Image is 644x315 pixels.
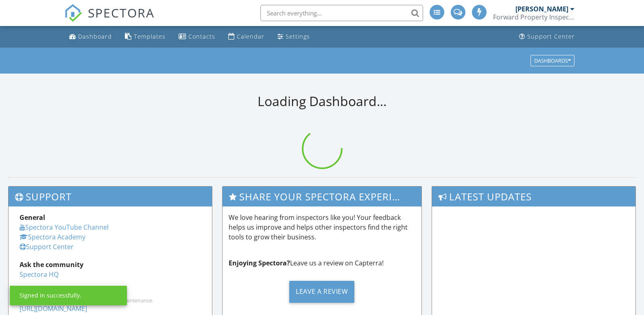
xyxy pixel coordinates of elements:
p: Leave us a review on Capterra! [229,258,415,268]
div: Calendar [237,33,264,40]
a: Calendar [225,29,268,44]
strong: Enjoying Spectora? [229,259,290,267]
a: Spectora HQ [20,270,59,279]
strong: General [20,213,45,222]
h3: Latest Updates [432,187,635,206]
a: Spectora Academy [20,232,85,241]
input: Search everything... [260,5,423,21]
div: Settings [286,33,310,40]
a: Spectora YouTube Channel [20,223,109,232]
button: Dashboards [530,55,574,66]
div: Forward Property Inspections [493,13,574,21]
a: Support Center [516,29,578,44]
div: Dashboard [78,33,112,40]
div: Support Center [527,33,575,40]
a: [URL][DOMAIN_NAME] [20,304,87,313]
div: Templates [134,33,166,40]
div: Dashboards [534,58,571,63]
span: SPECTORA [88,4,155,21]
a: SPECTORA [64,11,155,28]
a: Settings [274,29,313,44]
a: Templates [122,29,169,44]
a: Leave a Review [229,274,415,309]
h3: Support [9,187,212,206]
div: Signed in successfully. [20,291,81,300]
div: Ask the community [20,260,201,269]
a: Support Center [20,242,74,251]
div: [PERSON_NAME] [515,5,568,13]
a: Dashboard [66,29,115,44]
img: The Best Home Inspection Software - Spectora [64,4,82,22]
p: We love hearing from inspectors like you! Your feedback helps us improve and helps other inspecto... [229,213,415,242]
div: Leave a Review [289,281,354,303]
div: Contacts [188,33,215,40]
h3: Share Your Spectora Experience [223,187,421,206]
a: Contacts [175,29,218,44]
